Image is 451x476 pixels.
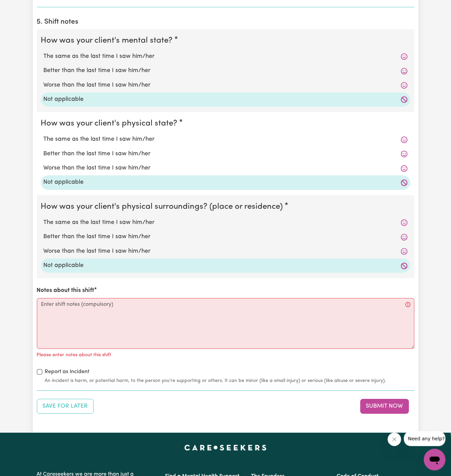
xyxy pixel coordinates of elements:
h2: 5. Shift notes [37,18,414,26]
iframe: Button to launch messaging window [424,449,446,471]
small: An incident is harm, or potential harm, to the person you're supporting or others. It can be mino... [45,377,414,384]
label: The same as the last time I saw him/her [44,52,408,61]
label: Better than the last time I saw him/her [44,150,408,158]
legend: How was your client's physical state? [41,117,180,130]
p: Please enter notes about this shift [37,352,112,359]
label: Worse than the last time I saw him/her [44,164,408,173]
label: Better than the last time I saw him/her [44,232,408,241]
label: Worse than the last time I saw him/her [44,247,408,256]
label: Report as Incident [45,368,90,376]
label: Better than the last time I saw him/her [44,66,408,75]
legend: How was your client's mental state? [41,35,176,47]
label: The same as the last time I saw him/her [44,135,408,144]
label: Not applicable [44,178,408,187]
label: The same as the last time I saw him/her [44,218,408,227]
legend: How was your client's physical surroundings? (place or residence) [41,201,286,213]
label: Worse than the last time I saw him/her [44,81,408,90]
a: Careseekers home page [184,445,267,450]
button: Submit your job report [360,399,409,414]
label: Not applicable [44,261,408,270]
iframe: Message from company [404,431,446,446]
button: Save your job report [37,399,94,414]
label: Not applicable [44,95,408,104]
label: Notes about this shift [37,286,94,295]
iframe: Close message [388,433,401,446]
